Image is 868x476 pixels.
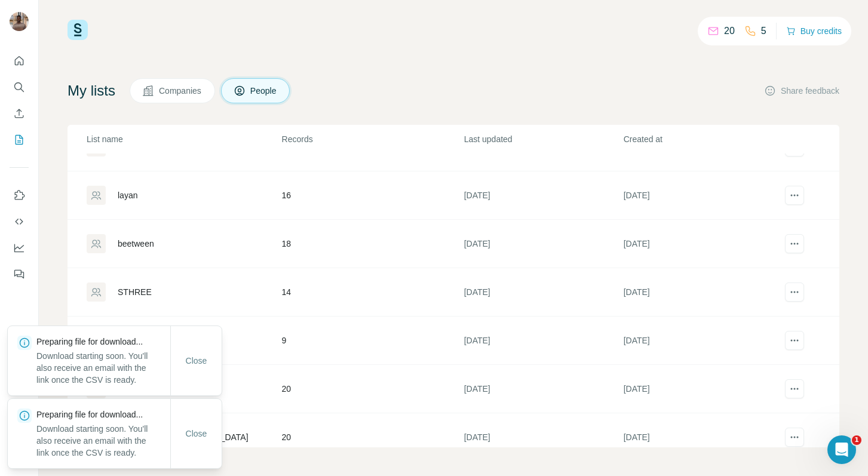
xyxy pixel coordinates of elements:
button: actions [785,186,804,205]
td: [DATE] [623,171,783,220]
td: [DATE] [464,413,623,462]
span: People [250,85,278,97]
button: Close [177,350,216,371]
button: Dashboard [10,237,29,259]
p: Preparing file for download... [36,336,170,348]
button: Quick start [10,50,29,72]
button: My lists [10,129,29,151]
p: Last updated [464,133,622,145]
p: Download starting soon. You'll also receive an email with the link once the CSV is ready. [36,423,170,459]
td: 9 [281,317,464,365]
p: Preparing file for download... [36,409,170,420]
button: actions [785,282,804,302]
img: Surfe Logo [68,20,88,40]
p: 5 [761,24,766,38]
button: Buy credits [786,23,842,39]
button: Close [177,423,216,444]
p: Created at [624,133,782,145]
span: Close [186,428,207,440]
p: List name [87,133,281,145]
td: [DATE] [623,268,783,317]
td: [DATE] [464,171,623,220]
div: layan [118,189,137,201]
p: Download starting soon. You'll also receive an email with the link once the CSV is ready. [36,350,170,386]
span: Companies [159,85,203,97]
button: Share feedback [764,85,839,97]
td: [DATE] [623,220,783,268]
td: 20 [281,365,464,413]
h4: My lists [68,81,115,100]
button: Enrich CSV [10,103,29,124]
td: [DATE] [464,268,623,317]
td: 18 [281,220,464,268]
img: Avatar [10,12,29,31]
td: [DATE] [464,317,623,365]
button: Use Surfe API [10,211,29,232]
p: 20 [724,24,735,38]
span: Close [186,355,207,367]
td: [DATE] [623,317,783,365]
button: Use Surfe on LinkedIn [10,185,29,206]
button: actions [785,428,804,447]
td: 14 [281,268,464,317]
td: [DATE] [623,365,783,413]
td: 20 [281,413,464,462]
div: STHREE [118,286,152,298]
div: beetween [118,238,154,250]
button: actions [785,379,804,398]
td: [DATE] [464,365,623,413]
span: 1 [852,435,861,445]
td: [DATE] [464,220,623,268]
button: actions [785,234,804,253]
button: Search [10,76,29,98]
iframe: Intercom live chat [827,435,856,464]
p: Records [282,133,463,145]
td: [DATE] [623,413,783,462]
td: 16 [281,171,464,220]
button: actions [785,331,804,350]
button: Feedback [10,263,29,285]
